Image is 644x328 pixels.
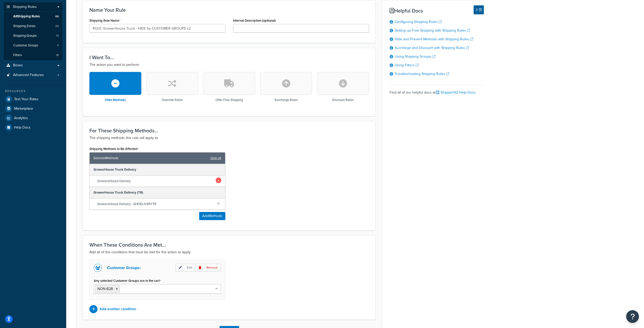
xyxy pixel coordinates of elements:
[98,286,113,292] span: NON-B2B
[13,63,23,68] span: Boxes
[89,19,120,23] label: Shipping Rule Name
[4,113,62,123] a: Analytics
[93,155,208,162] span: Selected Methods
[195,264,221,272] p: Remove
[13,73,44,77] span: Advanced Features
[4,41,62,50] a: Customer Groups4
[57,43,59,48] span: 4
[14,107,33,111] span: Marketplace
[233,19,276,22] label: Internal Description (optional)
[13,24,35,28] span: Shipping Zones
[55,14,59,19] span: 66
[94,279,161,283] label: Any selected Customer Groups are in the cart
[13,34,37,38] span: Shipping Groups
[4,31,62,41] li: Shipping Groups
[89,62,369,68] p: The action you want to perform.
[97,200,213,208] span: GrowersHouse Delivery - GHDELIVERYTR
[395,19,442,24] a: Configuring Shipping Rules
[13,43,38,48] span: Customer Groups
[100,306,136,313] p: Add another condition
[215,98,243,102] h3: Offer Free Shipping
[210,155,221,162] a: clear all
[4,89,62,93] div: Resources
[162,98,183,102] h3: Override Rates
[199,212,225,220] button: AddMethods
[626,310,639,323] button: Open Resource Center
[4,21,62,31] a: Shipping Zones24
[4,31,62,41] a: Shipping Groups31
[13,14,40,19] span: All Shipping Rules
[4,51,62,60] a: Filters16
[474,5,484,14] button: Hide Help Docs
[4,12,62,21] a: AllShipping Rules66
[89,135,369,141] p: The shipping methods this rule will apply to.
[107,264,141,271] p: Customer Groups:
[390,85,484,96] div: Find all of our helpful docs at:
[436,90,476,95] a: ShipperHQ Help Docs
[4,104,62,113] a: Marketplace
[89,7,369,13] h3: Name Your Rule
[4,95,62,104] a: Test Your Rates
[390,8,484,14] h3: Helpful Docs
[89,242,369,248] h3: When These Conditions Are Met...
[90,164,225,175] div: GrowerHouse Truck Delivery
[56,53,59,57] span: 16
[105,98,126,102] h3: Hide Methods
[14,116,28,120] span: Analytics
[175,264,195,272] p: Edit
[4,41,62,50] li: Customer Groups
[4,123,62,132] a: Help Docs
[4,51,62,60] li: Filters
[4,70,62,80] a: Advanced Features4
[89,249,369,255] p: Add all of the conditions that must be met for the action to apply.
[395,36,473,42] a: Hide and Prevent Methods with Shipping Rules
[97,178,213,185] span: GrowersHouse Delivery
[4,70,62,80] li: Advanced Features
[55,24,59,28] span: 24
[4,21,62,31] li: Shipping Zones
[332,98,354,102] h3: Discount Rates
[395,62,419,68] a: Using Filters
[89,55,369,60] h3: I Want To...
[56,34,59,38] span: 31
[89,128,369,133] h3: For These Shipping Methods...
[13,5,37,9] span: Shipping Rules
[395,28,470,33] a: Setting up Free Shipping with Shipping Rules
[275,98,298,102] h3: Surcharge Rates
[14,97,38,102] span: Test Your Rates
[4,2,62,60] li: Shipping Rules
[4,2,62,12] a: Shipping Rules
[57,73,59,77] span: 4
[14,125,31,130] span: Help Docs
[90,187,225,198] div: GrowerHouse Truck Delivery (TR)
[395,71,449,77] a: Troubleshooting Shipping Rules
[13,53,22,57] span: Filters
[395,54,435,59] a: Using Shipping Groups
[395,45,469,51] a: Surcharge and Discount with Shipping Rules
[4,61,62,70] a: Boxes
[89,147,139,151] label: Shipping Methods to Be Affected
